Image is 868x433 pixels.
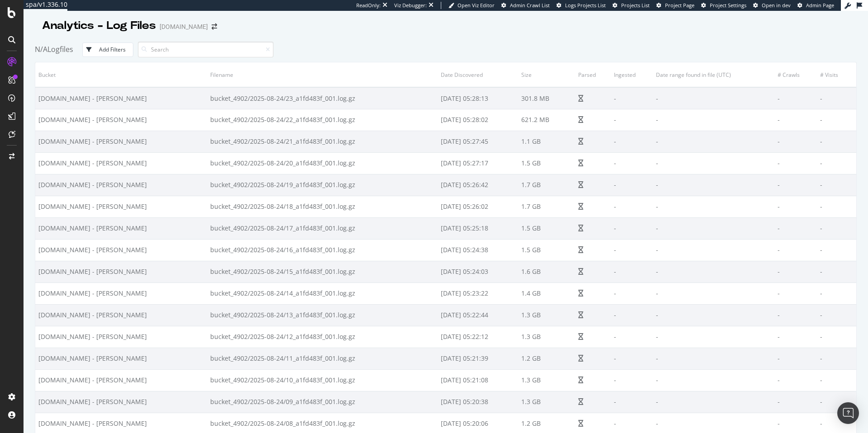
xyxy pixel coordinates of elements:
[611,109,653,131] td: -
[207,87,438,109] td: bucket_4902/2025-08-24/23_a1fd483f_001.log.gz
[575,62,611,87] th: Parsed
[207,109,438,131] td: bucket_4902/2025-08-24/22_a1fd483f_001.log.gz
[817,131,856,152] td: -
[207,196,438,217] td: bucket_4902/2025-08-24/18_a1fd483f_001.log.gz
[458,2,495,9] span: Open Viz Editor
[207,131,438,152] td: bucket_4902/2025-08-24/21_a1fd483f_001.log.gz
[774,62,817,87] th: # Crawls
[207,174,438,196] td: bucket_4902/2025-08-24/19_a1fd483f_001.log.gz
[653,217,774,239] td: -
[611,62,653,87] th: Ingested
[35,87,207,109] td: [DOMAIN_NAME] - [PERSON_NAME]
[774,152,817,174] td: -
[817,261,856,282] td: -
[518,282,575,304] td: 1.4 GB
[774,326,817,348] td: -
[653,131,774,152] td: -
[35,326,207,348] td: [DOMAIN_NAME] - [PERSON_NAME]
[35,44,47,54] span: N/A
[653,261,774,282] td: -
[774,369,817,391] td: -
[438,391,518,413] td: [DATE] 05:20:38
[438,304,518,326] td: [DATE] 05:22:44
[817,304,856,326] td: -
[613,2,650,9] a: Projects List
[35,152,207,174] td: [DOMAIN_NAME] - [PERSON_NAME]
[207,239,438,261] td: bucket_4902/2025-08-24/16_a1fd483f_001.log.gz
[611,152,653,174] td: -
[817,152,856,174] td: -
[817,348,856,369] td: -
[611,87,653,109] td: -
[656,2,694,9] a: Project Page
[837,402,859,424] div: Open Intercom Messenger
[797,2,834,9] a: Admin Page
[710,2,746,9] span: Project Settings
[611,391,653,413] td: -
[653,304,774,326] td: -
[653,174,774,196] td: -
[207,152,438,174] td: bucket_4902/2025-08-24/20_a1fd483f_001.log.gz
[611,369,653,391] td: -
[611,174,653,196] td: -
[35,348,207,369] td: [DOMAIN_NAME] - [PERSON_NAME]
[774,261,817,282] td: -
[774,109,817,131] td: -
[47,44,73,54] span: Logfiles
[653,391,774,413] td: -
[653,87,774,109] td: -
[653,369,774,391] td: -
[438,87,518,109] td: [DATE] 05:28:13
[701,2,746,9] a: Project Settings
[518,152,575,174] td: 1.5 GB
[207,261,438,282] td: bucket_4902/2025-08-24/15_a1fd483f_001.log.gz
[611,217,653,239] td: -
[774,282,817,304] td: -
[518,304,575,326] td: 1.3 GB
[160,22,208,31] div: [DOMAIN_NAME]
[817,369,856,391] td: -
[438,261,518,282] td: [DATE] 05:24:03
[817,109,856,131] td: -
[762,2,791,9] span: Open in dev
[518,326,575,348] td: 1.3 GB
[565,2,606,9] span: Logs Projects List
[817,174,856,196] td: -
[653,152,774,174] td: -
[518,348,575,369] td: 1.2 GB
[611,326,653,348] td: -
[35,196,207,217] td: [DOMAIN_NAME] - [PERSON_NAME]
[611,196,653,217] td: -
[35,109,207,131] td: [DOMAIN_NAME] - [PERSON_NAME]
[611,131,653,152] td: -
[138,42,274,57] input: Search
[438,348,518,369] td: [DATE] 05:21:39
[207,326,438,348] td: bucket_4902/2025-08-24/12_a1fd483f_001.log.gz
[753,2,791,9] a: Open in dev
[653,348,774,369] td: -
[501,2,550,9] a: Admin Crawl List
[438,217,518,239] td: [DATE] 05:25:18
[774,348,817,369] td: -
[438,282,518,304] td: [DATE] 05:23:22
[611,348,653,369] td: -
[35,261,207,282] td: [DOMAIN_NAME] - [PERSON_NAME]
[611,239,653,261] td: -
[653,282,774,304] td: -
[35,304,207,326] td: [DOMAIN_NAME] - [PERSON_NAME]
[621,2,650,9] span: Projects List
[35,282,207,304] td: [DOMAIN_NAME] - [PERSON_NAME]
[207,62,438,87] th: Filename
[817,196,856,217] td: -
[774,174,817,196] td: -
[207,348,438,369] td: bucket_4902/2025-08-24/11_a1fd483f_001.log.gz
[438,239,518,261] td: [DATE] 05:24:38
[653,326,774,348] td: -
[774,131,817,152] td: -
[207,391,438,413] td: bucket_4902/2025-08-24/09_a1fd483f_001.log.gz
[438,152,518,174] td: [DATE] 05:27:17
[35,174,207,196] td: [DOMAIN_NAME] - [PERSON_NAME]
[518,87,575,109] td: 301.8 MB
[438,326,518,348] td: [DATE] 05:22:12
[774,196,817,217] td: -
